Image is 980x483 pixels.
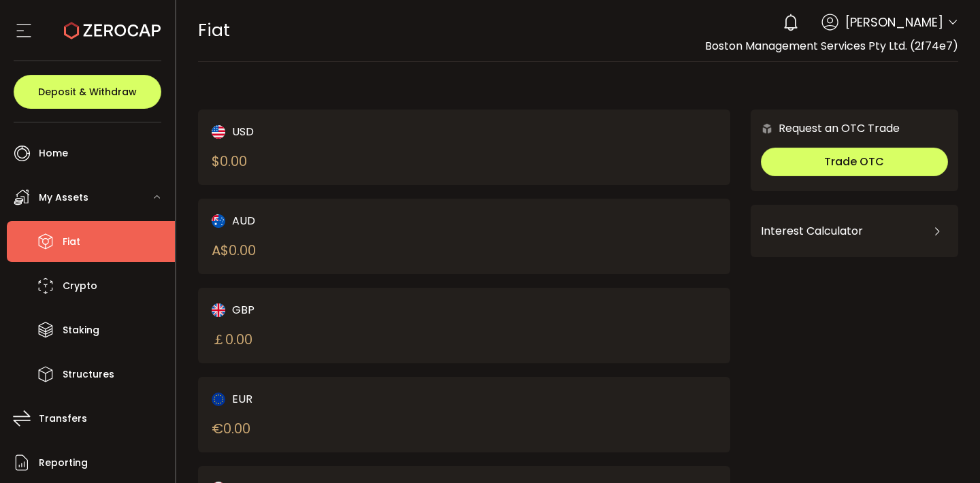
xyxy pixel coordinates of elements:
span: Fiat [63,232,80,252]
img: eur_portfolio.svg [212,393,225,406]
span: [PERSON_NAME] [845,13,943,31]
div: $ 0.00 [212,151,247,171]
span: My Assets [39,188,88,207]
button: Deposit & Withdraw [14,75,161,109]
span: Reporting [39,453,88,473]
div: USD [212,123,439,140]
span: Staking [63,320,99,340]
span: Boston Management Services Pty Ltd. (2f74e7) [705,38,958,54]
div: € 0.00 [212,418,250,439]
div: Interest Calculator [761,215,948,248]
div: ￡ 0.00 [212,329,252,350]
button: Trade OTC [761,148,948,176]
img: gbp_portfolio.svg [212,303,225,317]
img: 6nGpN7MZ9FLuBP83NiajKbTRY4UzlzQtBKtCrLLspmCkSvCZHBKvY3NxgQaT5JnOQREvtQ257bXeeSTueZfAPizblJ+Fe8JwA... [761,122,773,135]
img: aud_portfolio.svg [212,214,225,228]
span: Deposit & Withdraw [38,87,137,97]
span: Structures [63,365,114,384]
div: A$ 0.00 [212,240,256,261]
div: GBP [212,301,439,318]
span: Crypto [63,276,97,296]
div: AUD [212,212,439,229]
span: Trade OTC [824,154,884,169]
iframe: Chat Widget [912,418,980,483]
span: Transfers [39,409,87,429]
span: Fiat [198,18,230,42]
span: Home [39,144,68,163]
div: Request an OTC Trade [751,120,900,137]
div: EUR [212,390,439,407]
img: usd_portfolio.svg [212,125,225,139]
